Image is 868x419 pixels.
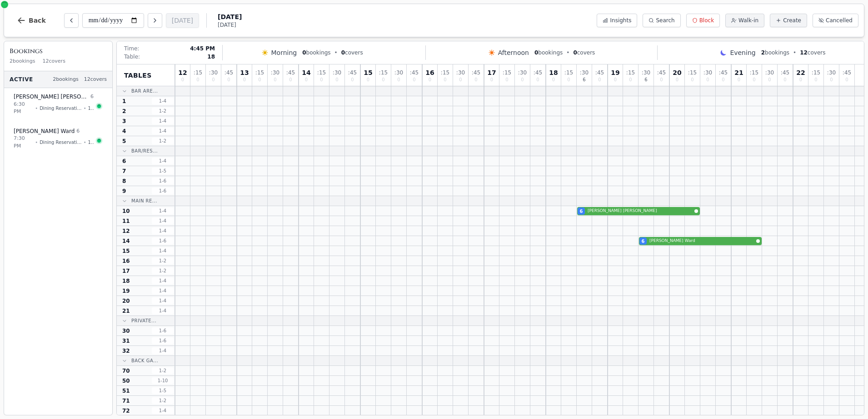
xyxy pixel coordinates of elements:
span: 6 [583,78,585,82]
span: [PERSON_NAME] [PERSON_NAME] [588,208,693,214]
span: : 15 [688,70,697,75]
span: 17 [122,267,130,275]
span: : 30 [765,70,774,75]
span: 18 [207,53,215,60]
span: • [35,139,38,146]
span: 1 - 4 [152,227,174,234]
span: 6 [90,93,94,101]
span: • [566,49,569,56]
span: 12 [178,69,187,76]
span: : 15 [750,70,758,75]
span: : 15 [626,70,635,75]
span: : 45 [719,70,728,75]
span: : 15 [812,70,820,75]
span: : 30 [333,70,341,75]
span: 1 - 4 [152,287,174,294]
span: 14 [122,237,130,245]
button: Next day [148,13,162,28]
span: 12 covers [84,76,107,84]
span: 0 [227,78,230,82]
span: 1 - 4 [152,347,174,354]
span: 72 [122,407,130,414]
span: Table: [124,53,140,60]
span: 2 [122,108,126,115]
span: 0 [845,78,848,82]
span: 1 - 6 [152,337,174,344]
span: 1 - 4 [152,247,174,254]
span: 2 [761,49,765,56]
span: bookings [761,49,789,56]
span: Back Ga... [131,357,158,364]
span: : 30 [209,70,218,75]
span: : 45 [534,70,542,75]
span: 18 [122,277,130,285]
span: 1 - 2 [152,257,174,264]
span: 0 [444,78,446,82]
span: 70 [122,367,130,375]
span: 21 [734,69,743,76]
span: 1 - 4 [152,297,174,304]
span: 0 [830,78,833,82]
span: 1 - 5 [152,168,174,174]
span: 0 [783,78,786,82]
span: 0 [302,49,306,56]
span: 20 [673,69,681,76]
span: bookings [302,49,330,56]
span: : 45 [595,70,604,75]
span: 0 [341,49,345,56]
span: 9 [122,187,126,195]
span: 6 [644,78,647,82]
span: covers [800,49,825,56]
span: 0 [505,78,508,82]
span: 13 [240,69,249,76]
span: 0 [367,78,369,82]
span: [PERSON_NAME] Ward [14,128,75,135]
button: Previous day [64,13,79,28]
span: • [793,49,796,56]
span: 0 [706,78,709,82]
span: : 45 [348,70,357,75]
span: [PERSON_NAME] [PERSON_NAME] [14,93,89,100]
span: 0 [676,78,678,82]
span: 51 [122,387,130,394]
span: 0 [614,78,617,82]
span: 22 [796,69,805,76]
span: 0 [258,78,261,82]
button: [DATE] [166,13,199,28]
span: Insights [610,17,631,24]
span: 1 - 2 [152,367,174,374]
button: Create [770,14,807,27]
span: 19 [122,287,130,295]
span: : 15 [317,70,326,75]
span: 0 [397,78,400,82]
button: Insights [597,14,637,27]
span: Create [783,17,801,24]
span: 0 [536,78,539,82]
span: : 45 [781,70,789,75]
span: [DATE] [218,12,242,21]
span: • [84,139,86,146]
span: covers [341,49,363,56]
span: 0 [413,78,415,82]
span: : 30 [703,70,712,75]
span: 3 [122,118,126,125]
span: : 15 [379,70,388,75]
span: : 15 [503,70,511,75]
span: 1 - 4 [152,158,174,164]
span: 0 [474,78,477,82]
span: : 45 [472,70,480,75]
span: Evening [730,48,755,57]
span: : 15 [255,70,264,75]
span: Private... [131,317,156,324]
span: : 30 [642,70,650,75]
span: 1 - 4 [152,207,174,214]
span: Active [10,76,33,83]
span: 1 - 2 [152,138,174,144]
button: Back [10,10,53,31]
span: Afternoon [498,48,529,57]
span: : 30 [394,70,403,75]
button: [PERSON_NAME] Ward67:30 PM•Dining Reservation•14 [8,123,109,155]
span: 0 [534,49,538,56]
span: 1 - 2 [152,397,174,404]
span: 0 [552,78,555,82]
